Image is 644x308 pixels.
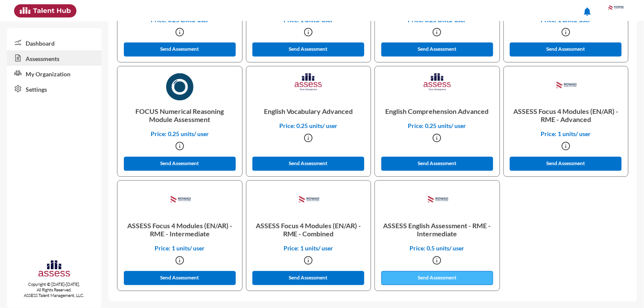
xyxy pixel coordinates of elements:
a: My Organization [7,66,102,81]
img: assesscompany-logo.png [38,259,71,280]
p: Copyright © [DATE]-[DATE]. All Rights Reserved. ASSESS Talent Management, LLC. [7,282,102,298]
p: Price: 0.25 units/ user [253,122,364,130]
p: ASSESS Focus 4 Modules (EN/AR) - RME - Advanced [511,101,622,131]
button: Send Assessment [381,157,493,171]
p: ASSESS Focus 4 Modules (EN/AR) - RME - Combined [253,215,364,245]
button: Send Assessment [381,271,493,285]
p: Price: 1 units/ user [511,131,622,138]
p: Price: 0.25 units/ user [124,131,235,138]
p: English Vocabulary Advanced [253,101,364,122]
p: Price: 0.5 units/ user [382,245,493,252]
p: English Comprehension Advanced [382,101,493,122]
p: ASSESS English Assessment - RME - Intermediate [382,215,493,245]
p: Price: 1 units/ user [124,245,235,252]
p: Price: 1 units/ user [253,245,364,252]
p: Price: 0.25 units/ user [382,122,493,130]
button: Send Assessment [252,271,364,285]
button: Send Assessment [252,43,364,57]
a: Assessments [7,50,102,66]
p: ASSESS Focus 4 Modules (EN/AR) - RME - Intermediate [124,215,235,245]
button: Send Assessment [124,271,236,285]
button: Send Assessment [252,157,364,171]
a: Dashboard [7,35,102,50]
button: Send Assessment [510,157,622,171]
button: Send Assessment [381,43,493,57]
mat-icon: notifications [583,6,593,17]
button: Send Assessment [124,157,236,171]
button: Send Assessment [510,43,622,57]
button: Send Assessment [124,43,236,57]
p: FOCUS Numerical Reasoning Module Assessment [124,101,235,131]
a: Settings [7,81,102,96]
